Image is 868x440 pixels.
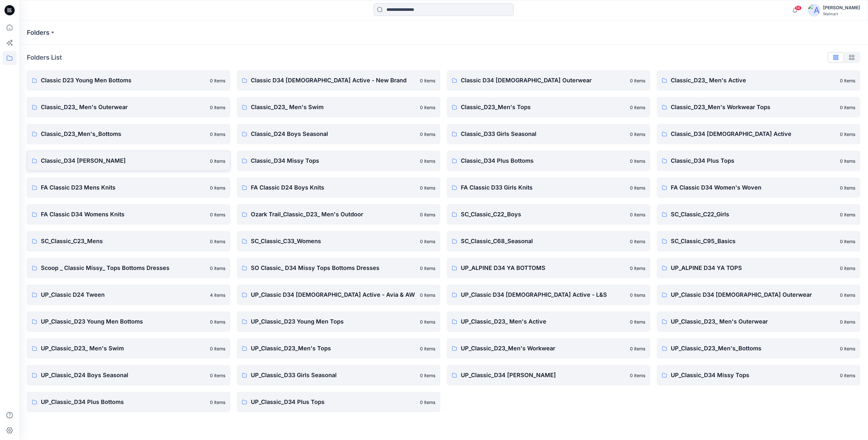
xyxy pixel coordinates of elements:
[630,265,645,272] p: 0 items
[237,285,440,305] a: UP_Classic D34 [DEMOGRAPHIC_DATA] Active - Avia & AW0 items
[840,184,855,191] p: 0 items
[630,372,645,379] p: 0 items
[210,77,225,84] p: 0 items
[630,211,645,218] p: 0 items
[237,124,440,144] a: Classic_D24 Boys Seasonal0 items
[237,231,440,251] a: SC_Classic_C33_Womens0 items
[461,317,626,326] p: UP_Classic_D23_ Men's Active
[27,53,62,62] p: Folders List
[671,130,836,138] p: Classic_D34 [DEMOGRAPHIC_DATA] Active
[27,70,230,91] a: Classic D23 Young Men Bottoms0 items
[27,204,230,225] a: FA Classic D34 Womens Knits0 items
[251,183,416,192] p: FA Classic D24 Boys Knits
[461,264,626,272] p: UP_ALPINE D34 YA BOTTOMS
[251,290,416,299] p: UP_Classic D34 [DEMOGRAPHIC_DATA] Active - Avia & AW
[420,318,435,325] p: 0 items
[251,398,416,406] p: UP_Classic_D34 Plus Tops
[251,344,416,353] p: UP_Classic_D23_Men's Tops
[447,97,650,117] a: Classic_D23_Men's Tops0 items
[657,285,860,305] a: UP_Classic D34 [DEMOGRAPHIC_DATA] Outerwear0 items
[237,338,440,359] a: UP_Classic_D23_Men's Tops0 items
[41,398,206,406] p: UP_Classic_D34 Plus Bottoms
[461,130,626,138] p: Classic_D33 Girls Seasonal
[657,338,860,359] a: UP_Classic_D23_Men's_Bottoms0 items
[671,210,836,219] p: SC_Classic_C22_Girls
[210,399,225,406] p: 0 items
[210,158,225,164] p: 0 items
[27,231,230,251] a: SC_Classic_C23_Mens0 items
[237,70,440,91] a: Classic D34 [DEMOGRAPHIC_DATA] Active - New Brand0 items
[41,76,206,85] p: Classic D23 Young Men Bottoms
[41,103,206,112] p: Classic_D23_ Men's Outerwear
[630,345,645,352] p: 0 items
[840,372,855,379] p: 0 items
[671,290,836,299] p: UP_Classic D34 [DEMOGRAPHIC_DATA] Outerwear
[447,338,650,359] a: UP_Classic_D23_Men's Workwear0 items
[461,237,626,246] p: SC_Classic_C68_Seasonal
[808,4,820,17] img: avatar
[237,177,440,198] a: FA Classic D24 Boys Knits0 items
[840,292,855,298] p: 0 items
[27,28,49,37] p: Folders
[671,237,836,246] p: SC_Classic_C95_Basics
[41,210,206,219] p: FA Classic D34 Womens Knits
[630,184,645,191] p: 0 items
[210,104,225,111] p: 0 items
[447,285,650,305] a: UP_Classic D34 [DEMOGRAPHIC_DATA] Active - L&S0 items
[210,131,225,138] p: 0 items
[27,338,230,359] a: UP_Classic_D23_ Men's Swim0 items
[447,151,650,171] a: Classic_D34 Plus Bottoms0 items
[657,204,860,225] a: SC_Classic_C22_Girls0 items
[630,131,645,138] p: 0 items
[671,264,836,272] p: UP_ALPINE D34 YA TOPS
[657,97,860,117] a: Classic_D23_Men's Workwear Tops0 items
[41,344,206,353] p: UP_Classic_D23_ Men's Swim
[447,177,650,198] a: FA Classic D33 Girls Knits0 items
[251,264,416,272] p: SO Classic_ D34 Missy Tops Bottoms Dresses
[27,258,230,278] a: Scoop _ Classic Missy_ Tops Bottoms Dresses0 items
[237,204,440,225] a: Ozark Trail_Classic_D23_ Men's Outdoor0 items
[41,371,206,380] p: UP_Classic_D24 Boys Seasonal
[251,156,416,165] p: Classic_D34 Missy Tops
[461,76,626,85] p: Classic D34 [DEMOGRAPHIC_DATA] Outerwear
[237,258,440,278] a: SO Classic_ D34 Missy Tops Bottoms Dresses0 items
[461,103,626,112] p: Classic_D23_Men's Tops
[447,70,650,91] a: Classic D34 [DEMOGRAPHIC_DATA] Outerwear0 items
[420,372,435,379] p: 0 items
[671,76,836,85] p: Classic_D23_ Men's Active
[461,344,626,353] p: UP_Classic_D23_Men's Workwear
[27,124,230,144] a: Classic_D23_Men's_Bottoms0 items
[420,184,435,191] p: 0 items
[657,311,860,332] a: UP_Classic_D23_ Men's Outerwear0 items
[41,156,206,165] p: Classic_D34 [PERSON_NAME]
[420,211,435,218] p: 0 items
[447,258,650,278] a: UP_ALPINE D34 YA BOTTOMS0 items
[420,345,435,352] p: 0 items
[251,237,416,246] p: SC_Classic_C33_Womens
[461,290,626,299] p: UP_Classic D34 [DEMOGRAPHIC_DATA] Active - L&S
[671,317,836,326] p: UP_Classic_D23_ Men's Outerwear
[840,238,855,245] p: 0 items
[447,365,650,385] a: UP_Classic_D34 [PERSON_NAME]0 items
[41,290,206,299] p: UP_Classic D24 Tween
[461,183,626,192] p: FA Classic D33 Girls Knits
[251,130,416,138] p: Classic_D24 Boys Seasonal
[41,237,206,246] p: SC_Classic_C23_Mens
[657,124,860,144] a: Classic_D34 [DEMOGRAPHIC_DATA] Active0 items
[671,344,836,353] p: UP_Classic_D23_Men's_Bottoms
[657,231,860,251] a: SC_Classic_C95_Basics0 items
[210,184,225,191] p: 0 items
[840,104,855,111] p: 0 items
[447,231,650,251] a: SC_Classic_C68_Seasonal0 items
[27,151,230,171] a: Classic_D34 [PERSON_NAME]0 items
[671,371,836,380] p: UP_Classic_D34 Missy Tops
[823,4,860,11] div: [PERSON_NAME]
[840,131,855,138] p: 0 items
[41,183,206,192] p: FA Classic D23 Mens Knits
[237,392,440,412] a: UP_Classic_D34 Plus Tops0 items
[795,5,802,11] span: 14
[840,211,855,218] p: 0 items
[251,103,416,112] p: Classic_D23_ Men's Swim
[657,177,860,198] a: FA Classic D34 Women's Woven0 items
[630,292,645,298] p: 0 items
